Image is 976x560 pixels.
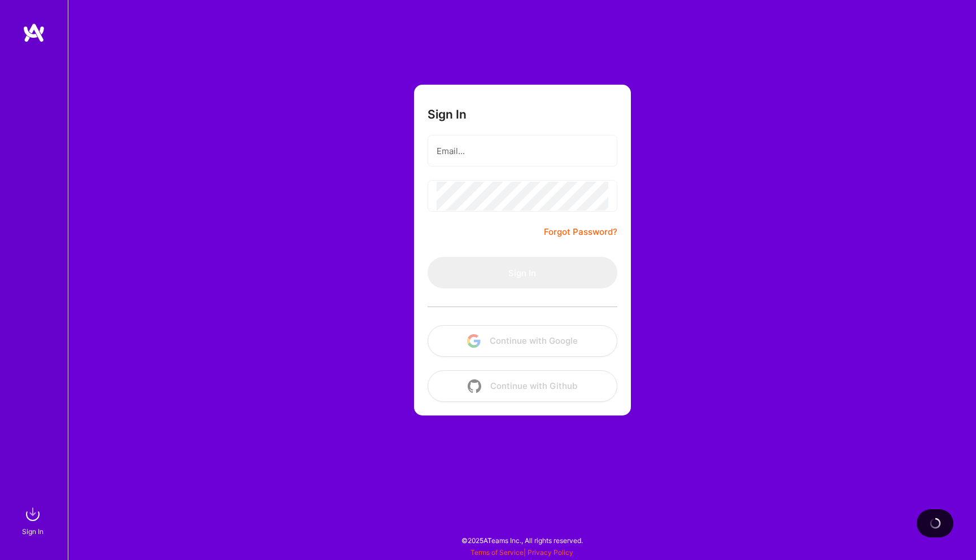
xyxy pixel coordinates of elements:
[428,107,467,121] h3: Sign In
[927,516,942,531] img: loading
[22,526,43,537] div: Sign In
[437,137,608,165] input: Email...
[544,225,617,239] a: Forgot Password?
[468,379,481,393] img: icon
[528,548,573,557] a: Privacy Policy
[23,23,45,43] img: logo
[470,548,573,557] span: |
[428,325,617,357] button: Continue with Google
[21,503,44,526] img: sign in
[470,548,524,557] a: Terms of Service
[428,370,617,402] button: Continue with Github
[467,334,481,348] img: icon
[24,503,44,537] a: sign inSign In
[68,526,976,554] div: © 2025 ATeams Inc., All rights reserved.
[428,257,617,288] button: Sign In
